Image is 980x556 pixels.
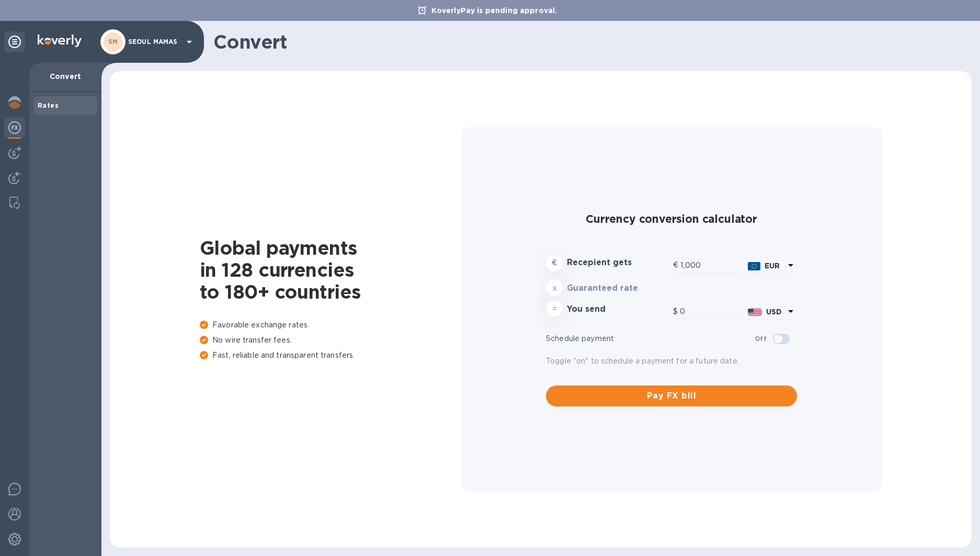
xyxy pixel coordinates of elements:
h1: Global payments in 128 currencies to 180+ countries [200,237,461,303]
b: SM [108,38,118,46]
div: Unpin categories [4,31,25,52]
img: Foreign exchange [8,121,21,134]
p: SEOUL MAMAS [128,38,180,46]
p: Schedule payment [546,333,755,344]
b: Rates [38,101,59,109]
div: = [546,300,563,317]
input: Amount [680,257,744,273]
strong: € [552,258,557,267]
h3: Recepient gets [567,258,669,268]
p: Fast, reliable and transparent transfers. [200,350,461,361]
img: Logo [38,35,82,47]
b: USD [766,308,782,316]
button: Pay FX bill [546,385,797,406]
p: Convert [38,71,93,82]
span: Pay FX bill [554,390,789,402]
h3: You send [567,304,669,314]
p: Favorable exchange rates. [200,320,461,331]
p: No wire transfer fees. [200,335,461,346]
div: $ [673,304,680,320]
h1: Convert [213,31,963,53]
div: x [546,279,563,296]
h3: Guaranteed rate [567,283,669,293]
p: Toggle "on" to schedule a payment for a future date. [546,356,797,367]
p: KoverlyPay is pending approval. [426,5,563,16]
b: Off [755,335,767,343]
img: USD [748,309,762,316]
b: EUR [765,262,780,270]
div: € [673,257,680,273]
input: Amount [680,304,744,320]
h2: Currency conversion calculator [546,212,797,225]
